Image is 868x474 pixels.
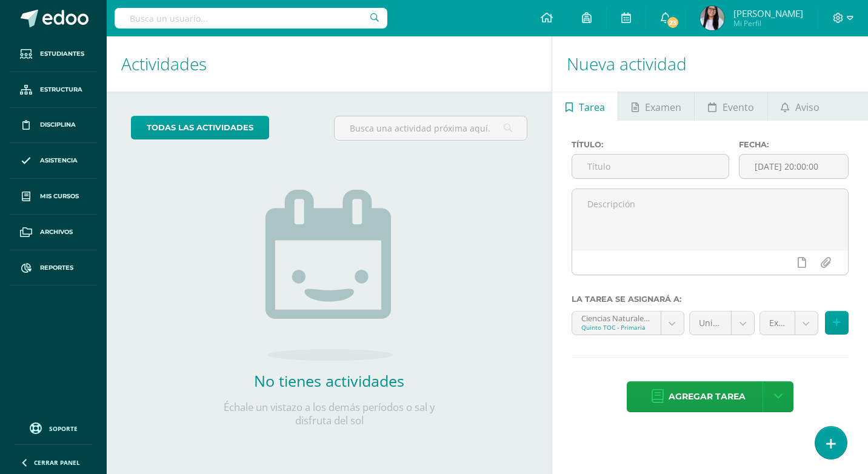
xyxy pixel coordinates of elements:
[40,263,73,273] span: Reportes
[572,155,729,178] input: Título
[10,215,97,250] a: Archivos
[733,18,803,28] span: Mi Perfil
[208,401,450,427] p: Échale un vistazo a los demás períodos o sal y disfruta del sol
[40,120,76,130] span: Disciplina
[40,227,73,237] span: Archivos
[335,116,527,140] input: Busca una actividad próxima aquí...
[768,92,833,121] a: Aviso
[121,36,537,92] h1: Actividades
[40,85,82,95] span: Estructura
[700,6,724,30] img: 818f95e227734848d2ba01016f3eeaf2.png
[581,312,652,323] div: Ciencias Naturales y Tecnología 'compound--Ciencias Naturales y Tecnología'
[208,370,450,391] h2: No tienes actividades
[666,16,679,29] span: 23
[552,92,618,121] a: Tarea
[40,49,84,59] span: Estudiantes
[567,36,853,92] h1: Nueva actividad
[760,312,818,335] a: Examenes (20.0%)
[572,140,729,149] label: Título:
[739,155,848,178] input: Fecha de entrega
[695,92,767,121] a: Evento
[669,382,746,412] span: Agregar tarea
[10,179,97,215] a: Mis cursos
[10,36,97,72] a: Estudiantes
[15,419,92,436] a: Soporte
[10,143,97,179] a: Asistencia
[131,116,269,139] a: todas las Actividades
[34,458,80,467] span: Cerrar panel
[40,156,78,165] span: Asistencia
[733,7,803,19] span: [PERSON_NAME]
[690,312,754,335] a: Unidad 1
[723,93,754,122] span: Evento
[115,8,387,28] input: Busca un usuario...
[795,93,820,122] span: Aviso
[618,92,694,121] a: Examen
[10,72,97,108] a: Estructura
[572,295,849,304] label: La tarea se asignará a:
[739,140,849,149] label: Fecha:
[769,312,786,335] span: Examenes (20.0%)
[10,108,97,144] a: Disciplina
[10,250,97,286] a: Reportes
[581,323,652,332] div: Quinto TOC - Primaria
[579,93,605,122] span: Tarea
[49,424,78,433] span: Soporte
[40,192,79,201] span: Mis cursos
[645,93,681,122] span: Examen
[699,312,722,335] span: Unidad 1
[572,312,684,335] a: Ciencias Naturales y Tecnología 'compound--Ciencias Naturales y Tecnología'Quinto TOC - Primaria
[265,190,393,361] img: no_activities.png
